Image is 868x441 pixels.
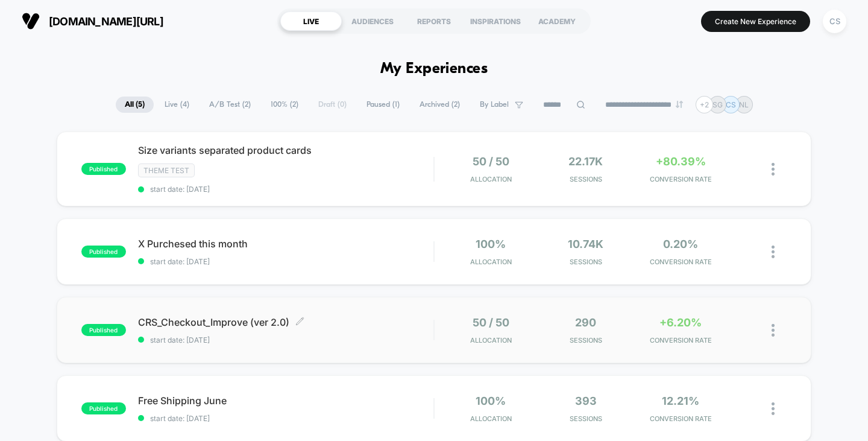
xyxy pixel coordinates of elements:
span: CRS_Checkout_Improve (ver 2.0) [138,316,434,328]
span: 12.21% [662,395,699,407]
span: [DOMAIN_NAME][URL] [49,15,163,28]
img: close [772,246,775,258]
div: REPORTS [403,11,465,31]
h1: My Experiences [380,60,488,78]
span: By Label [480,100,509,109]
div: LIVE [280,11,342,31]
img: close [772,324,775,337]
span: start date: [DATE] [138,257,434,266]
span: published [81,324,126,336]
span: 100% [476,395,506,407]
span: X Purchesed this month [138,238,434,250]
span: 50 / 50 [473,155,509,168]
span: Sessions [541,336,630,344]
span: Archived ( 2 ) [410,97,469,113]
button: [DOMAIN_NAME][URL] [18,11,167,31]
button: Create New Experience [701,11,810,32]
span: start date: [DATE] [138,335,434,344]
span: 22.17k [568,155,603,168]
div: + 2 [696,96,713,113]
img: Visually logo [22,12,40,30]
div: CS [823,10,846,33]
button: CS [819,9,850,34]
img: close [772,163,775,176]
span: +80.39% [656,155,706,168]
span: CONVERSION RATE [637,175,725,183]
span: start date: [DATE] [138,185,434,194]
span: Free Shipping June [138,395,434,407]
div: AUDIENCES [342,11,403,31]
span: CONVERSION RATE [637,258,725,266]
span: A/B Test ( 2 ) [200,97,260,113]
span: Paused ( 1 ) [357,97,409,113]
span: All ( 5 ) [116,97,154,113]
span: +6.20% [659,316,702,329]
span: start date: [DATE] [138,414,434,423]
span: published [81,163,126,175]
span: 290 [575,316,596,329]
img: end [676,101,683,108]
span: Sessions [541,414,630,423]
span: Allocation [470,258,512,266]
span: 10.74k [568,238,603,250]
span: published [81,402,126,414]
span: 0.20% [663,238,698,250]
span: 100% [476,238,506,250]
span: Theme Test [138,163,195,177]
p: NL [739,100,749,109]
span: Allocation [470,336,512,344]
span: Live ( 4 ) [156,97,198,113]
span: Allocation [470,175,512,183]
span: 393 [575,395,597,407]
span: Sessions [541,258,630,266]
span: Sessions [541,175,630,183]
span: published [81,246,126,258]
p: SG [712,100,723,109]
span: CONVERSION RATE [637,414,725,423]
img: close [772,402,775,415]
span: 100% ( 2 ) [262,97,307,113]
span: Allocation [470,414,512,423]
div: ACADEMY [526,11,588,31]
span: 50 / 50 [473,316,509,329]
div: INSPIRATIONS [465,11,526,31]
span: Size variants separated product cards [138,144,434,156]
span: CONVERSION RATE [637,336,725,344]
p: CS [726,100,736,109]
